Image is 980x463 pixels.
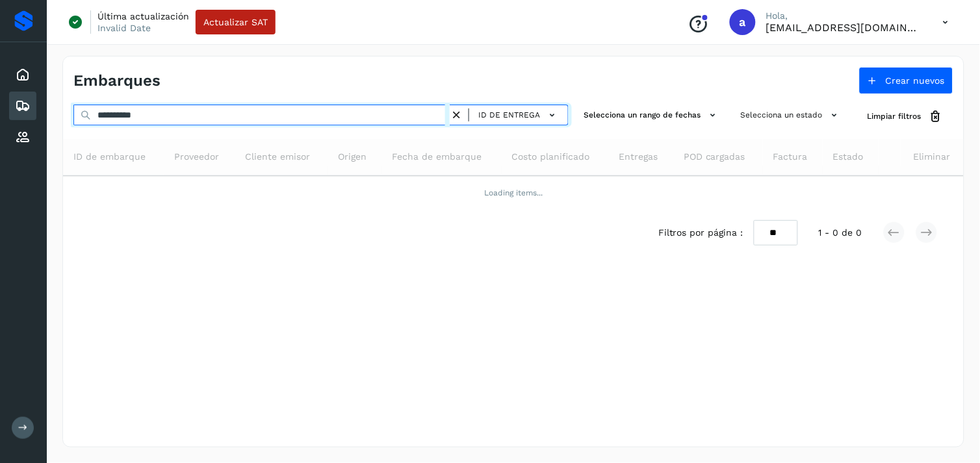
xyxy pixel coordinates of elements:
p: alejperez@niagarawater.com [766,21,922,34]
span: Eliminar [914,150,951,164]
button: Crear nuevos [859,67,953,94]
span: 1 - 0 de 0 [819,226,862,240]
button: Limpiar filtros [857,105,953,129]
span: Cliente emisor [246,150,311,164]
button: Selecciona un estado [736,105,847,126]
span: Fecha de embarque [392,150,482,164]
span: Factura [773,150,808,164]
span: Limpiar filtros [868,110,922,122]
button: Actualizar SAT [196,10,276,34]
span: Actualizar SAT [203,18,268,27]
div: Inicio [9,60,36,89]
span: Crear nuevos [886,76,945,85]
span: Estado [833,150,864,164]
div: Embarques [9,92,36,120]
span: Entregas [619,150,658,164]
p: Última actualización [97,10,189,22]
span: Origen [339,150,367,164]
span: Proveedor [174,150,219,164]
span: POD cargadas [684,150,745,164]
td: Loading items... [63,176,964,210]
span: ID de entrega [478,109,540,121]
button: ID de entrega [474,106,563,125]
span: Costo planificado [512,150,590,164]
p: Hola, [766,10,922,21]
span: ID de embarque [73,150,146,164]
span: Filtros por página : [658,226,743,240]
p: Invalid Date [97,22,151,34]
div: Proveedores [9,123,36,151]
h4: Embarques [73,71,161,90]
button: Selecciona un rango de fechas [579,105,725,126]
